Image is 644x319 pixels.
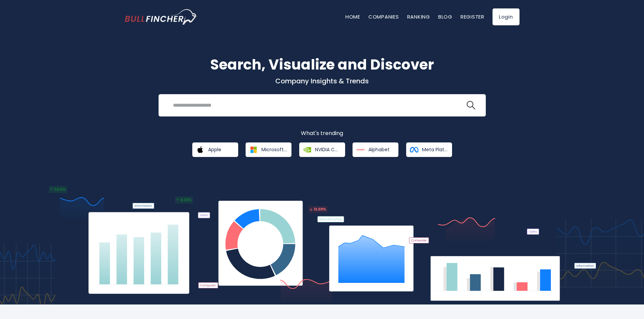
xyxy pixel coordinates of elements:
[438,13,452,20] a: Blog
[353,142,398,157] a: Alphabet
[406,142,452,157] a: Meta Platforms
[299,142,345,157] a: NVIDIA Corporation
[261,147,287,153] span: Microsoft Corporation
[125,54,520,75] h1: Search, Visualize and Discover
[368,13,399,20] a: Companies
[460,13,484,20] a: Register
[125,130,520,137] p: What's trending
[407,13,430,20] a: Ranking
[467,101,475,110] img: search icon
[125,9,197,25] img: bullfincher logo
[192,142,238,157] a: Apple
[125,9,197,25] a: Go to homepage
[125,77,520,85] p: Company Insights & Trends
[315,147,340,153] span: NVIDIA Corporation
[345,13,360,20] a: Home
[493,8,520,25] a: Login
[422,147,447,153] span: Meta Platforms
[208,147,221,153] span: Apple
[368,147,390,153] span: Alphabet
[246,142,291,157] a: Microsoft Corporation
